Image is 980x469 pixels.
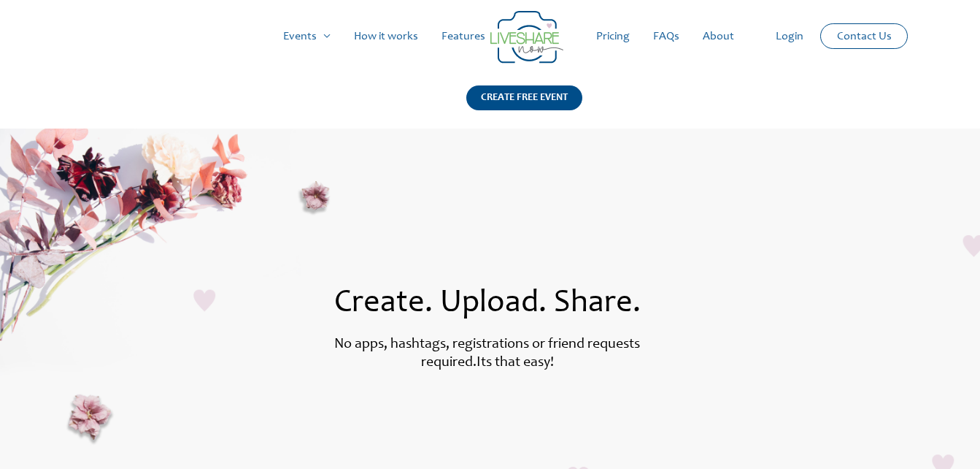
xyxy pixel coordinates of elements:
img: Group 14 | Live Photo Slideshow for Events | Create Free Events Album for Any Occasion [490,11,563,64]
label: Its that easy! [477,356,554,370]
a: Pricing [584,13,641,60]
a: Contact Us [825,24,903,48]
a: Login [764,13,815,60]
nav: Site Navigation [26,13,954,60]
a: How it works [342,13,430,60]
label: No apps, hashtags, registrations or friend requests required. [334,338,640,370]
a: Events [271,13,342,60]
span: Create. Upload. Share. [334,288,641,320]
a: About [691,13,746,60]
a: Features [430,13,497,60]
div: CREATE FREE EVENT [466,85,582,110]
a: CREATE FREE EVENT [466,85,582,129]
a: FAQs [641,13,691,60]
